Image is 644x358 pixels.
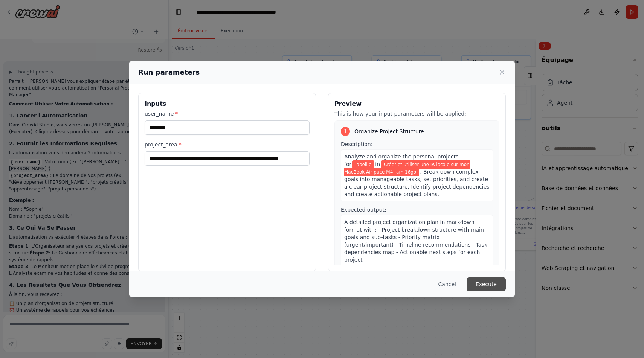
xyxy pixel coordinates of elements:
[432,277,462,291] button: Cancel
[334,110,499,117] p: This is how your input parameters will be applied:
[344,160,470,176] span: Variable: project_area
[344,219,487,263] span: A detailed project organization plan in markdown format with: - Project breakdown structure with ...
[344,154,458,167] span: Analyze and organize the personal projects for
[352,160,374,169] span: Variable: user_name
[145,99,310,108] h3: Inputs
[334,99,499,108] h3: Preview
[467,277,506,291] button: Execute
[341,141,372,147] span: Description:
[145,110,310,117] label: user_name
[375,161,380,167] span: in
[344,169,490,197] span: . Break down complex goals into manageable tasks, set priorities, and create a clear project stru...
[145,141,310,148] label: project_area
[341,127,350,136] div: 1
[354,128,424,135] span: Organize Project Structure
[138,67,200,78] h2: Run parameters
[341,207,386,213] span: Expected output:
